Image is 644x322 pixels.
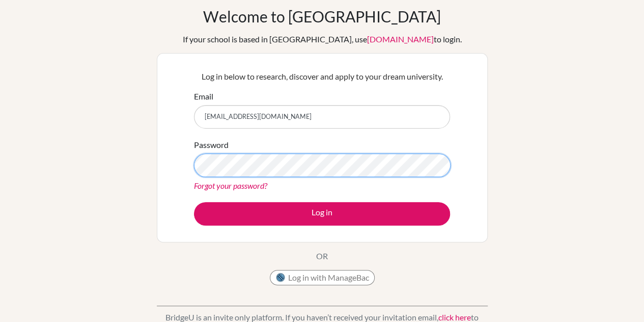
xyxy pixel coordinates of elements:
[316,250,328,262] p: OR
[194,90,213,103] label: Email
[438,312,471,322] a: click here
[194,139,229,151] label: Password
[367,34,434,44] a: [DOMAIN_NAME]
[270,270,375,285] button: Log in with ManageBac
[183,33,462,45] div: If your school is based in [GEOGRAPHIC_DATA], use to login.
[194,181,267,190] a: Forgot your password?
[194,70,450,83] p: Log in below to research, discover and apply to your dream university.
[203,7,441,26] h1: Welcome to [GEOGRAPHIC_DATA]
[194,202,450,226] button: Log in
